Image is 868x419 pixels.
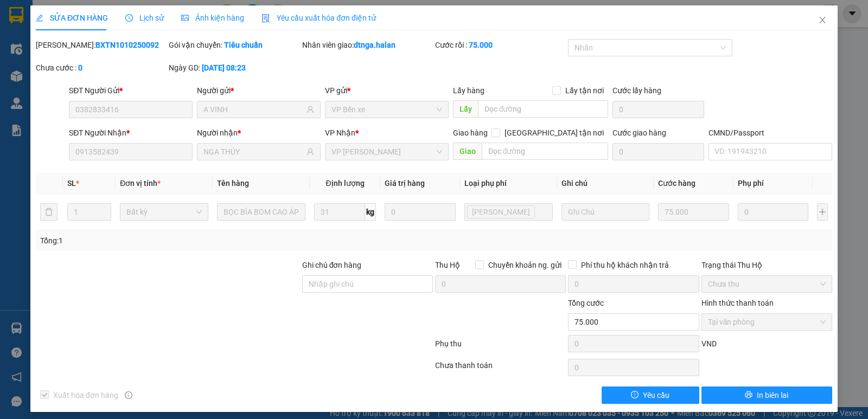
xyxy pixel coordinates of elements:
span: SỬA ĐƠN HÀNG [36,14,108,22]
span: [GEOGRAPHIC_DATA] tận nơi [500,127,608,139]
span: user [307,148,314,156]
span: kg [365,203,376,221]
button: exclamation-circleYêu cầu [602,386,699,404]
input: Cước lấy hàng [612,101,704,118]
span: Ảnh kiện hàng [181,14,244,22]
input: Dọc đường [478,100,609,118]
span: picture [181,14,189,22]
span: exclamation-circle [631,391,639,399]
span: Tại văn phòng [708,314,826,330]
span: VP Bến xe [331,101,442,118]
button: plus [817,203,828,221]
b: [DATE] 08:23 [202,63,246,72]
span: Phí thu hộ khách nhận trả [577,259,673,271]
span: printer [745,391,752,399]
div: [PERSON_NAME]: [36,39,167,51]
div: Tổng: 1 [40,235,336,247]
span: Cước hàng [658,179,695,188]
span: Lưu kho [467,205,535,218]
div: Cước rồi : [435,39,566,51]
div: SĐT Người Gửi [69,85,193,96]
div: Phụ thu [434,338,567,357]
span: Thu Hộ [435,261,460,269]
label: Cước giao hàng [612,128,666,137]
b: BXTN1010250092 [95,41,159,49]
input: Tên người nhận [203,146,304,158]
input: Ghi Chú [561,203,650,221]
div: Ngày GD: [169,62,299,74]
div: CMND/Passport [709,127,832,139]
img: icon [261,14,270,23]
b: 0 [78,63,82,72]
label: Cước lấy hàng [612,86,661,95]
label: Ghi chú đơn hàng [302,261,362,269]
div: Nhân viên giao: [302,39,433,51]
div: VP gửi [325,85,449,96]
input: Cước giao hàng [612,143,704,160]
input: 0 [658,203,729,221]
div: Gói vận chuyển: [169,39,299,51]
span: Xuất hóa đơn hàng [49,389,123,401]
label: Hình thức thanh toán [701,299,774,307]
span: Lấy tận nơi [561,85,608,96]
span: Lấy hàng [453,86,484,95]
div: Người gửi [197,85,321,96]
span: Giao hàng [453,128,488,137]
span: close [818,16,827,24]
span: Tên hàng [217,179,249,188]
input: Tên người gửi [203,104,304,115]
span: edit [36,14,43,22]
span: Giá trị hàng [385,179,425,188]
button: Close [807,5,838,36]
b: Tiêu chuẩn [224,41,263,49]
div: Trạng thái Thu Hộ [701,259,832,271]
span: VND [701,339,717,348]
input: 0 [385,203,455,221]
th: Ghi chú [557,173,654,194]
span: SL [67,179,76,188]
span: Bất kỳ [126,204,202,220]
span: clock-circle [125,14,133,22]
span: Giao [453,143,482,160]
span: Tổng cước [568,299,604,307]
div: Người nhận [197,127,321,139]
span: VP Nguyễn Văn Cừ [331,144,442,160]
b: dtnga.halan [354,41,395,49]
span: Chưa thu [708,276,826,292]
span: Yêu cầu [643,389,669,401]
button: printerIn biên lai [701,386,832,404]
input: Dọc đường [482,143,609,160]
span: user [307,106,314,113]
span: Phụ phí [738,179,764,188]
div: Chưa cước : [36,62,167,74]
span: Yêu cầu xuất hóa đơn điện tử [261,14,376,22]
span: Định lượng [326,179,365,188]
span: info-circle [125,391,132,399]
div: SĐT Người Nhận [69,127,193,139]
input: VD: Bàn, Ghế [217,203,305,221]
span: VP Nhận [325,128,355,137]
span: Lịch sử [125,14,164,22]
th: Loại phụ phí [460,173,557,194]
span: Đơn vị tính [120,179,161,188]
button: delete [40,203,58,221]
b: 75.000 [469,41,493,49]
input: Ghi chú đơn hàng [302,275,433,293]
div: Chưa thanh toán [434,359,567,378]
span: Lấy [453,100,478,118]
span: In biên lai [757,389,788,401]
span: [PERSON_NAME] [472,206,530,218]
span: Chuyển khoản ng. gửi [484,259,566,271]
